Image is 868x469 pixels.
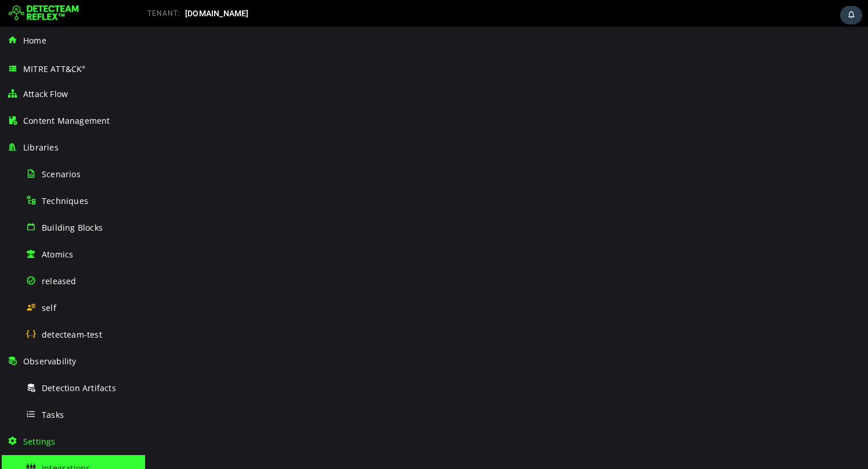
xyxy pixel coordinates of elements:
[42,222,103,233] span: Building Blocks
[42,409,64,420] span: Tasks
[42,275,77,287] span: released
[42,249,73,260] span: Atomics
[23,88,68,99] span: Attack Flow
[82,65,85,70] sup: ®
[147,9,180,17] span: TENANT:
[23,436,56,447] span: Settings
[42,169,81,180] span: Scenarios
[23,115,110,126] span: Content Management
[23,356,77,367] span: Observability
[9,4,79,23] img: Detecteam logo
[840,6,862,24] div: Task Notifications
[42,382,116,393] span: Detection Artifacts
[42,195,88,206] span: Techniques
[23,35,46,46] span: Home
[42,302,56,313] span: self
[23,142,59,153] span: Libraries
[42,329,102,340] span: detecteam-test
[185,9,249,18] span: [DOMAIN_NAME]
[23,63,86,74] span: MITRE ATT&CK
